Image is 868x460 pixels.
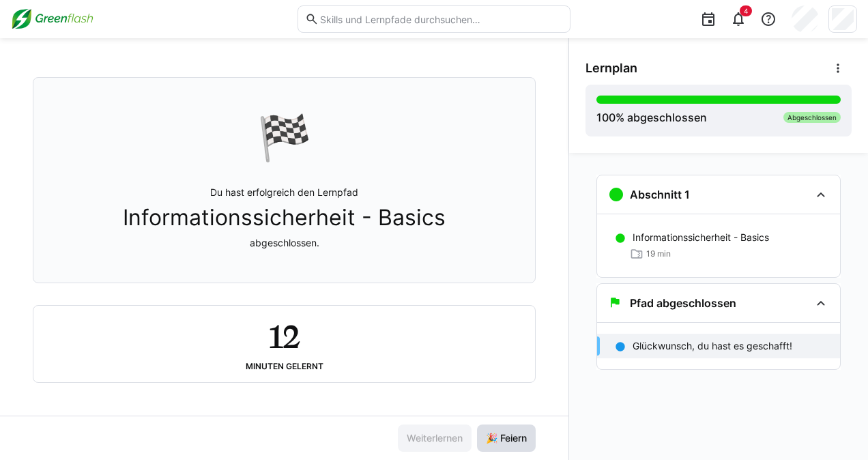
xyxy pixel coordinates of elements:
div: % abgeschlossen [596,109,707,126]
h2: 12 [269,317,300,356]
p: Du hast erfolgreich den Lernpfad abgeschlossen. [123,186,446,250]
span: Weiterlernen [405,431,465,445]
button: 🎉 Feiern [477,425,536,452]
span: 100 [596,111,616,124]
div: 🏁 [257,111,312,164]
span: 19 min [646,248,671,259]
p: Glückwunsch, du hast es geschafft! [633,339,792,353]
h3: Abschnitt 1 [630,188,690,201]
p: Informationssicherheit - Basics [633,231,769,244]
span: 🎉 Feiern [484,431,529,445]
span: 4 [744,7,748,15]
div: Minuten gelernt [246,362,323,371]
input: Skills und Lernpfade durchsuchen… [319,13,563,25]
button: Weiterlernen [398,425,472,452]
span: Informationssicherheit - Basics [123,205,446,231]
div: Abgeschlossen [783,112,841,123]
h3: Pfad abgeschlossen [630,296,736,310]
span: Lernplan [585,61,637,76]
